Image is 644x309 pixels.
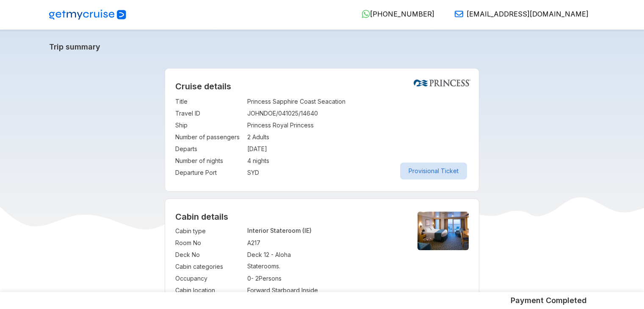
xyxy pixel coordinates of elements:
td: Cabin categories [175,261,243,273]
td: : [243,261,247,273]
td: Number of nights [175,155,243,167]
button: Provisional Ticket [400,163,467,179]
span: [EMAIL_ADDRESS][DOMAIN_NAME] [467,10,589,18]
a: [EMAIL_ADDRESS][DOMAIN_NAME] [448,10,589,18]
td: Title [175,96,243,108]
td: Ship [175,119,243,131]
td: : [243,143,247,155]
img: Email [455,10,463,18]
td: 2 Adults [247,131,469,143]
td: Departure Port [175,167,243,179]
td: : [243,131,247,143]
td: Cabin type [175,225,243,237]
td: Departs [175,143,243,155]
td: 0 - 2 Persons [247,273,403,284]
td: Travel ID [175,108,243,119]
td: Number of passengers [175,131,243,143]
span: [PHONE_NUMBER] [370,10,434,18]
td: : [243,284,247,296]
td: Forward Starboard Inside [247,284,403,296]
td: : [243,237,247,249]
h2: Cruise details [175,81,469,91]
td: Deck 12 - Aloha [247,249,403,261]
td: : [243,155,247,167]
td: Deck No [175,249,243,261]
td: : [243,225,247,237]
img: WhatsApp [362,10,370,18]
td: : [243,167,247,179]
a: [PHONE_NUMBER] [355,10,434,18]
p: Staterooms. [247,262,403,270]
td: : [243,273,247,284]
td: Cabin location [175,284,243,296]
td: [DATE] [247,143,469,155]
td: A217 [247,237,403,249]
td: : [243,119,247,131]
td: : [243,108,247,119]
td: JOHNDOE/041025/14640 [247,108,469,119]
td: : [243,249,247,261]
p: Interior Stateroom [247,227,403,234]
td: 4 nights [247,155,469,167]
h4: Cabin details [175,212,469,222]
td: : [243,96,247,108]
span: (IE) [302,227,312,234]
td: Princess Royal Princess [247,119,469,131]
td: Princess Sapphire Coast Seacation [247,96,469,108]
h5: Payment Completed [511,295,587,306]
td: Occupancy [175,273,243,284]
td: Room No [175,237,243,249]
td: SYD [247,167,469,179]
a: Trip summary [49,42,595,51]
